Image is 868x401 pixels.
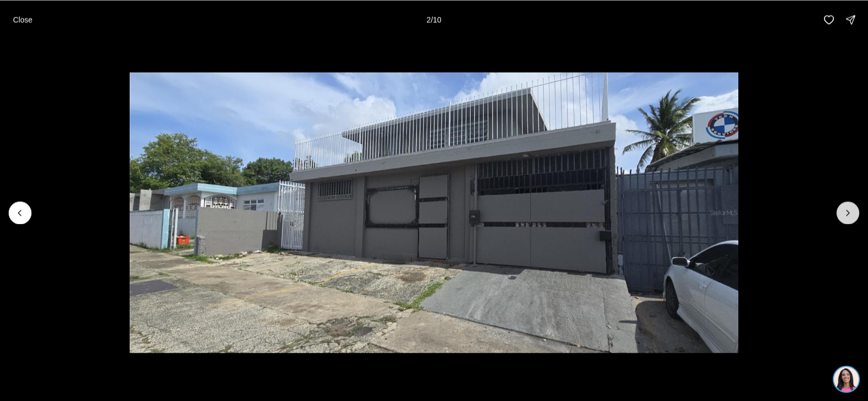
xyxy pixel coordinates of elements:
button: Close [7,9,39,30]
p: 2 / 10 [426,15,441,24]
p: Close [13,15,33,24]
img: be3d4b55-7850-4bcb-9297-a2f9cd376e78.png [7,7,31,31]
button: Previous slide [9,201,31,224]
button: Next slide [837,201,859,224]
